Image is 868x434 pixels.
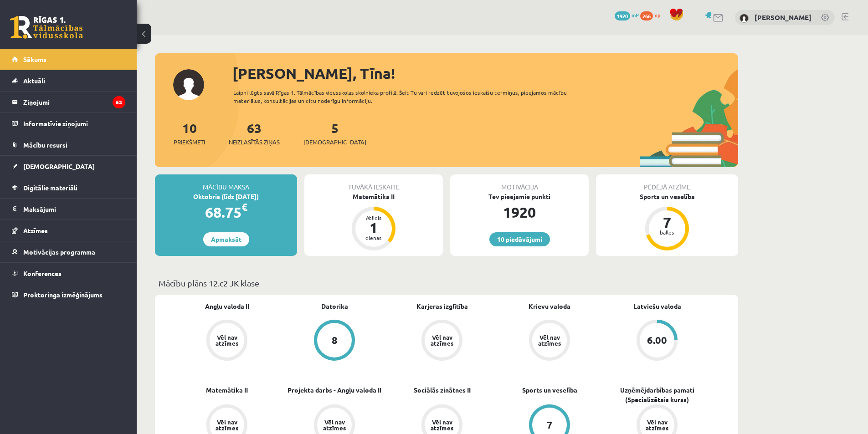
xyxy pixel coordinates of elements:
[12,156,125,177] a: [DEMOGRAPHIC_DATA]
[12,241,125,262] a: Motivācijas programma
[23,269,62,277] span: Konferences
[288,385,381,395] a: Projekta darbs - Angļu valoda II
[173,320,281,363] a: Vēl nav atzīmes
[360,215,387,220] div: Atlicis
[653,230,681,235] div: balles
[644,419,670,431] div: Vēl nav atzīmes
[633,301,681,311] a: Latviešu valoda
[522,385,577,395] a: Sports un veselība
[159,277,734,289] p: Mācību plāns 12.c2 JK klase
[304,192,443,201] div: Matemātika II
[496,320,603,363] a: Vēl nav atzīmes
[113,96,125,108] i: 63
[12,177,125,198] a: Digitālie materiāli
[489,232,550,246] a: 10 piedāvājumi
[12,113,125,134] a: Informatīvie ziņojumi
[281,320,388,363] a: 8
[12,92,125,112] a: Ziņojumi63
[414,385,471,395] a: Sociālās zinātnes II
[241,200,247,214] span: €
[596,174,738,192] div: Pēdējā atzīme
[653,215,681,230] div: 7
[174,120,205,147] a: 10Priekšmeti
[615,11,630,20] span: 1920
[12,199,125,220] a: Maksājumi
[23,141,67,149] span: Mācību resursi
[206,385,248,395] a: Matemātika II
[12,134,125,155] a: Mācību resursi
[615,11,639,19] a: 1920 mP
[303,120,366,147] a: 5[DEMOGRAPHIC_DATA]
[155,174,297,192] div: Mācību maksa
[450,192,589,201] div: Tev pieejamie punkti
[23,226,48,235] span: Atzīmes
[322,419,347,431] div: Vēl nav atzīmes
[304,192,443,252] a: Matemātika II Atlicis 1 dienas
[229,120,280,147] a: 63Neizlasītās ziņas
[537,334,562,346] div: Vēl nav atzīmes
[12,284,125,305] a: Proktoringa izmēģinājums
[429,334,455,346] div: Vēl nav atzīmes
[12,49,125,70] a: Sākums
[429,419,455,431] div: Vēl nav atzīmes
[360,220,387,235] div: 1
[229,138,280,147] span: Neizlasītās ziņas
[232,62,738,84] div: [PERSON_NAME], Tīna!
[654,11,660,19] span: xp
[12,70,125,91] a: Aktuāli
[155,192,297,201] div: Oktobris (līdz [DATE])
[23,184,77,192] span: Digitālie materiāli
[450,174,589,192] div: Motivācija
[596,192,738,252] a: Sports un veselība 7 balles
[155,201,297,223] div: 68.75
[416,301,468,311] a: Karjeras izglītība
[755,13,812,22] a: [PERSON_NAME]
[12,263,125,284] a: Konferences
[23,92,125,112] legend: Ziņojumi
[174,138,205,147] span: Priekšmeti
[23,199,125,220] legend: Maksājumi
[640,11,665,19] a: 266 xp
[205,301,249,311] a: Angļu valoda II
[603,385,711,404] a: Uzņēmējdarbības pamati (Specializētais kurss)
[303,138,366,147] span: [DEMOGRAPHIC_DATA]
[321,301,348,311] a: Datorika
[12,220,125,241] a: Atzīmes
[214,419,240,431] div: Vēl nav atzīmes
[529,301,570,311] a: Krievu valoda
[10,16,83,39] a: Rīgas 1. Tālmācības vidusskola
[233,88,583,105] div: Laipni lūgts savā Rīgas 1. Tālmācības vidusskolas skolnieka profilā. Šeit Tu vari redzēt tuvojošo...
[23,77,45,85] span: Aktuāli
[632,11,639,19] span: mP
[547,420,553,430] div: 7
[647,335,667,345] div: 6.00
[214,334,240,346] div: Vēl nav atzīmes
[360,235,387,240] div: dienas
[23,55,46,63] span: Sākums
[304,174,443,192] div: Tuvākā ieskaite
[23,162,95,170] span: [DEMOGRAPHIC_DATA]
[332,335,338,345] div: 8
[603,320,711,363] a: 6.00
[23,113,125,134] legend: Informatīvie ziņojumi
[23,248,95,256] span: Motivācijas programma
[596,192,738,201] div: Sports un veselība
[740,14,749,23] img: Tīna Tauriņa
[388,320,496,363] a: Vēl nav atzīmes
[450,201,589,223] div: 1920
[640,11,653,20] span: 266
[23,291,103,299] span: Proktoringa izmēģinājums
[203,232,249,246] a: Apmaksāt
